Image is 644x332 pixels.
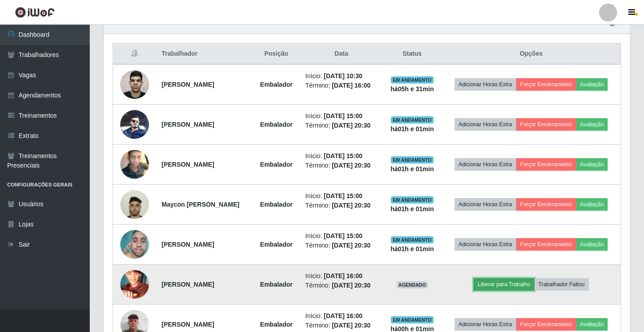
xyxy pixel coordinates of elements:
[162,121,214,128] strong: [PERSON_NAME]
[120,259,149,310] img: 1679089184742.jpeg
[162,241,214,248] strong: [PERSON_NAME]
[324,112,363,120] time: [DATE] 15:00
[305,151,377,161] li: Início:
[391,76,434,84] span: EM ANDAMENTO
[260,81,293,88] strong: Embalador
[576,198,608,211] button: Avaliação
[455,158,516,171] button: Adicionar Horas Extra
[391,116,434,124] span: EM ANDAMENTO
[260,121,293,128] strong: Embalador
[162,81,214,88] strong: [PERSON_NAME]
[324,232,363,239] time: [DATE] 15:00
[260,281,293,288] strong: Embalador
[516,318,576,331] button: Forçar Encerramento
[390,165,434,173] strong: há 01 h e 01 min
[332,242,370,249] time: [DATE] 20:30
[162,321,214,328] strong: [PERSON_NAME]
[305,71,377,81] li: Início:
[332,162,370,169] time: [DATE] 20:30
[305,121,377,130] li: Término:
[324,192,363,199] time: [DATE] 15:00
[305,111,377,121] li: Início:
[332,202,370,209] time: [DATE] 20:30
[390,245,434,252] strong: há 01 h e 01 min
[305,161,377,170] li: Término:
[442,44,621,65] th: Opções
[390,125,434,133] strong: há 01 h e 01 min
[516,198,576,211] button: Forçar Encerramento
[162,281,214,288] strong: [PERSON_NAME]
[332,282,370,289] time: [DATE] 20:30
[576,158,608,171] button: Avaliação
[305,191,377,201] li: Início:
[391,316,434,323] span: EM ANDAMENTO
[473,278,534,291] button: Liberar para Trabalho
[516,238,576,251] button: Forçar Encerramento
[300,44,382,65] th: Data
[260,241,293,248] strong: Embalador
[305,81,377,90] li: Término:
[534,278,589,291] button: Trabalhador Faltou
[156,44,253,65] th: Trabalhador
[162,161,214,168] strong: [PERSON_NAME]
[516,78,576,91] button: Forçar Encerramento
[516,158,576,171] button: Forçar Encerramento
[383,44,442,65] th: Status
[120,110,149,139] img: 1690820929165.jpeg
[332,122,370,129] time: [DATE] 20:30
[162,201,239,208] strong: Maycon [PERSON_NAME]
[305,281,377,290] li: Término:
[260,201,293,208] strong: Embalador
[390,205,434,212] strong: há 01 h e 01 min
[390,85,434,93] strong: há 05 h e 31 min
[15,7,55,18] img: CoreUI Logo
[253,44,300,65] th: Posição
[455,238,516,251] button: Adicionar Horas Extra
[260,161,293,168] strong: Embalador
[332,322,370,329] time: [DATE] 20:30
[305,311,377,321] li: Início:
[324,312,363,319] time: [DATE] 16:00
[305,201,377,210] li: Término:
[305,271,377,281] li: Início:
[120,226,149,264] img: 1748551724527.jpeg
[455,118,516,131] button: Adicionar Horas Extra
[455,78,516,91] button: Adicionar Horas Extra
[120,65,149,104] img: 1750990639445.jpeg
[455,198,516,211] button: Adicionar Horas Extra
[305,321,377,330] li: Término:
[305,231,377,241] li: Início:
[576,78,608,91] button: Avaliação
[305,241,377,250] li: Término:
[391,156,434,164] span: EM ANDAMENTO
[391,196,434,204] span: EM ANDAMENTO
[455,318,516,331] button: Adicionar Horas Extra
[260,321,293,328] strong: Embalador
[324,272,363,279] time: [DATE] 16:00
[397,281,428,288] span: AGENDADO
[391,236,434,243] span: EM ANDAMENTO
[576,238,608,251] button: Avaliação
[576,318,608,331] button: Avaliação
[120,146,149,182] img: 1716941011713.jpeg
[516,118,576,131] button: Forçar Encerramento
[324,152,363,159] time: [DATE] 15:00
[324,72,363,80] time: [DATE] 10:30
[120,179,149,230] img: 1701122891826.jpeg
[332,82,370,89] time: [DATE] 16:00
[576,118,608,131] button: Avaliação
